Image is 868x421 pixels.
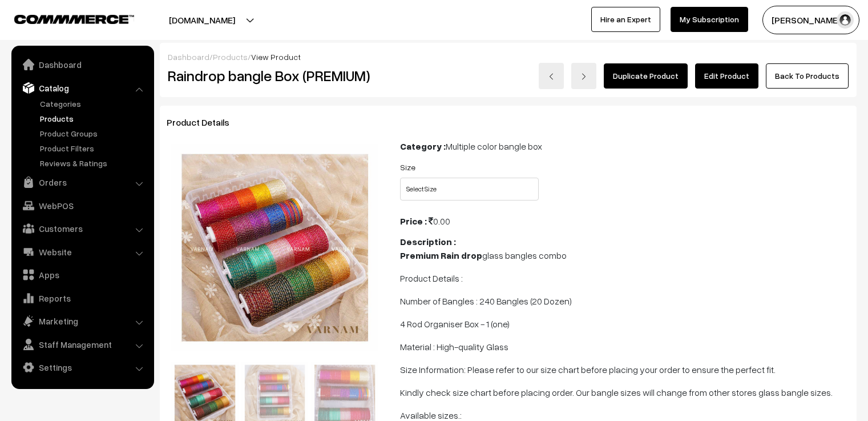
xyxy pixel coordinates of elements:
p: Size Information: Please refer to our size chart before placing your order to ensure the perfect ... [400,363,850,376]
a: COMMMERCE [14,11,114,25]
a: Product Groups [37,127,150,139]
a: Apps [14,264,150,285]
a: Reviews & Ratings [37,157,150,169]
a: Duplicate Product [604,63,688,89]
a: Back To Products [766,63,849,89]
a: WebPOS [14,195,150,216]
img: user [837,11,854,29]
div: / / [168,51,849,63]
b: Price : [400,215,427,227]
a: My Subscription [671,7,748,32]
p: Material : High-quality Glass [400,340,850,354]
b: Premium Rain drop [400,250,482,261]
span: View Product [251,52,301,62]
a: Products [37,113,150,125]
b: Description : [400,236,456,247]
button: [DOMAIN_NAME] [129,6,275,34]
a: Edit Product [695,63,758,89]
p: glass bangles combo [400,248,850,262]
p: Product Details : [400,271,850,285]
a: Marketing [14,311,150,331]
a: Orders [14,172,150,193]
a: Reports [14,288,150,308]
a: Settings [14,357,150,378]
a: Dashboard [14,54,150,75]
a: Website [14,242,150,262]
h2: Raindrop bangle Box (PREMIUM) [168,67,383,85]
a: Categories [37,98,150,110]
label: Size [400,161,415,173]
p: Kindly check size chart before placing order. Our bangle sizes will change from other stores glas... [400,386,850,399]
p: 4 Rod Organiser Box - 1 (one) [400,317,850,331]
img: left-arrow.png [548,73,555,80]
img: right-arrow.png [580,73,587,80]
div: Multiple color bangle box [400,139,850,153]
p: Number of Bangles : 240 Bangles (20 Dozen) [400,294,850,308]
a: Hire an Expert [591,7,660,32]
div: 0.00 [400,214,850,228]
a: Customers [14,218,150,239]
a: Dashboard [168,52,209,62]
span: Product Details [167,117,243,128]
button: [PERSON_NAME] C [762,6,859,34]
img: 1755013469734912.jpg [171,144,378,351]
a: Products [213,52,248,62]
img: COMMMERCE [14,15,134,23]
a: Staff Management [14,334,150,355]
a: Product Filters [37,142,150,154]
b: Category : [400,141,446,152]
a: Catalog [14,78,150,98]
